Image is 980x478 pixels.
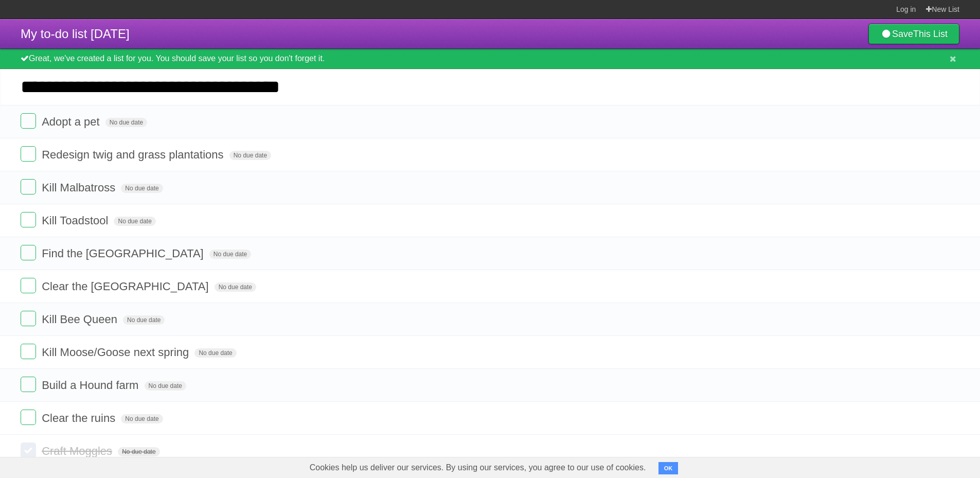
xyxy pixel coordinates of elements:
[42,346,191,359] span: Kill Moose/Goose next spring
[229,151,271,160] span: No due date
[21,179,36,194] label: Done
[42,115,102,128] span: Adopt a pet
[21,113,36,129] label: Done
[209,250,251,259] span: No due date
[42,412,118,424] span: Clear the ruins
[299,457,656,478] span: Cookies help us deliver our services. By using our services, you agree to our use of cookies.
[145,381,186,391] span: No due date
[42,313,120,326] span: Kill Bee Queen
[21,410,36,425] label: Done
[21,278,36,293] label: Done
[21,344,36,359] label: Done
[42,280,211,293] span: Clear the [GEOGRAPHIC_DATA]
[868,24,959,44] a: SaveThis List
[42,247,206,260] span: Find the [GEOGRAPHIC_DATA]
[194,348,236,358] span: No due date
[123,315,165,325] span: No due date
[913,29,948,39] b: This List
[42,214,111,227] span: Kill Toadstool
[118,447,159,456] span: No due date
[21,245,36,260] label: Done
[21,212,36,227] label: Done
[21,377,36,392] label: Done
[21,442,36,458] label: Done
[121,184,163,193] span: No due date
[21,311,36,326] label: Done
[121,414,163,423] span: No due date
[105,118,147,127] span: No due date
[658,462,679,474] button: OK
[42,445,115,457] span: Craft Moggles
[21,27,130,41] span: My to-do list [DATE]
[42,181,118,194] span: Kill Malbatross
[215,282,256,292] span: No due date
[21,146,36,162] label: Done
[114,217,155,226] span: No due date
[42,148,226,161] span: Redesign twig and grass plantations
[42,379,141,392] span: Build a Hound farm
